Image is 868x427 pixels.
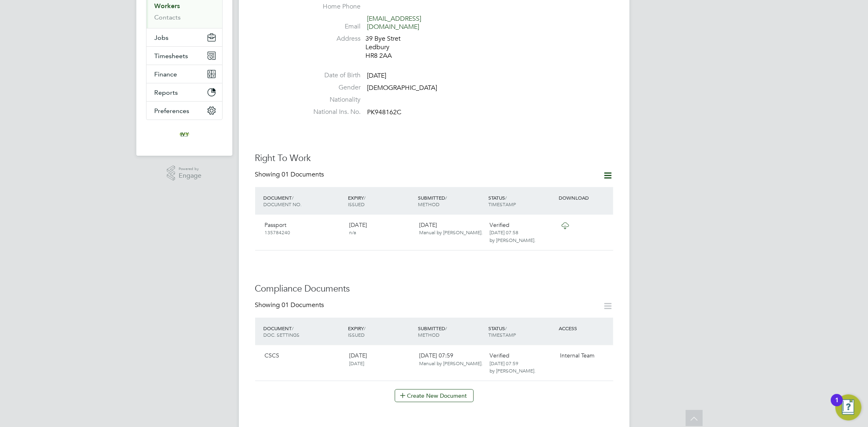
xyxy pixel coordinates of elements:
[490,237,536,243] span: by [PERSON_NAME].
[155,2,180,10] a: Workers
[255,152,613,164] h3: Right To Work
[416,321,487,342] div: SUBMITTED
[560,352,595,359] span: Internal Team
[835,394,861,420] button: Open Resource Center, 1 new notification
[255,301,326,309] div: Showing
[262,218,346,239] div: Passport
[265,352,280,359] span: CSCS
[155,107,190,115] span: Preferences
[348,331,365,338] span: ISSUED
[418,331,440,338] span: METHOD
[364,194,365,201] span: /
[367,72,387,80] span: [DATE]
[367,108,402,116] span: PK948162C
[416,218,487,239] div: [DATE]
[146,102,222,120] button: Preferences
[255,170,326,179] div: Showing
[304,71,361,80] label: Date of Birth
[346,190,416,211] div: EXPIRY
[304,22,361,31] label: Email
[418,201,440,207] span: METHOD
[348,201,365,207] span: ISSUED
[557,321,613,335] div: ACCESS
[304,83,361,92] label: Gender
[349,360,364,366] span: [DATE]
[292,325,294,331] span: /
[346,218,416,239] div: [DATE]
[282,170,324,179] span: 01 Documents
[835,400,839,411] div: 1
[155,13,181,21] a: Contacts
[146,28,222,46] button: Jobs
[146,83,222,101] button: Reports
[490,360,536,374] span: [DATE] 07:59 by [PERSON_NAME].
[420,229,483,235] span: Manual by [PERSON_NAME].
[505,325,507,331] span: /
[486,321,557,342] div: STATUS
[490,221,509,229] span: Verified
[292,194,294,201] span: /
[420,352,483,366] span: [DATE] 07:59
[179,172,201,179] span: Engage
[264,331,300,338] span: DOC. SETTINGS
[265,229,291,235] span: 135784240
[282,301,324,309] span: 01 Documents
[167,166,201,181] a: Powered byEngage
[395,389,474,402] button: Create New Document
[304,108,361,116] label: National Ins. No.
[367,84,437,92] span: [DEMOGRAPHIC_DATA]
[349,229,356,235] span: n/a
[155,34,169,41] span: Jobs
[179,166,201,172] span: Powered by
[304,96,361,104] label: Nationality
[155,70,177,78] span: Finance
[146,128,223,141] a: Go to home page
[367,15,422,31] a: [EMAIL_ADDRESS][DOMAIN_NAME]
[264,201,302,207] span: DOCUMENT NO.
[262,190,346,211] div: DOCUMENT
[505,194,507,201] span: /
[146,47,222,65] button: Timesheets
[416,190,487,211] div: SUBMITTED
[420,360,483,366] span: Manual by [PERSON_NAME].
[155,52,188,60] span: Timesheets
[146,65,222,83] button: Finance
[155,89,178,96] span: Reports
[486,190,557,211] div: STATUS
[446,194,447,201] span: /
[255,283,613,295] h3: Compliance Documents
[304,2,361,11] label: Home Phone
[490,229,518,235] span: [DATE] 07:58
[488,201,516,207] span: TIMESTAMP
[178,128,191,141] img: ivyresourcegroup-logo-retina.png
[349,352,367,359] span: [DATE]
[346,321,416,342] div: EXPIRY
[304,35,361,43] label: Address
[557,190,613,205] div: DOWNLOAD
[364,325,365,331] span: /
[446,325,447,331] span: /
[488,331,516,338] span: TIMESTAMP
[366,35,443,60] div: 39 Bye Stret Ledbury HR8 2AA
[490,352,509,359] span: Verified
[262,321,346,342] div: DOCUMENT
